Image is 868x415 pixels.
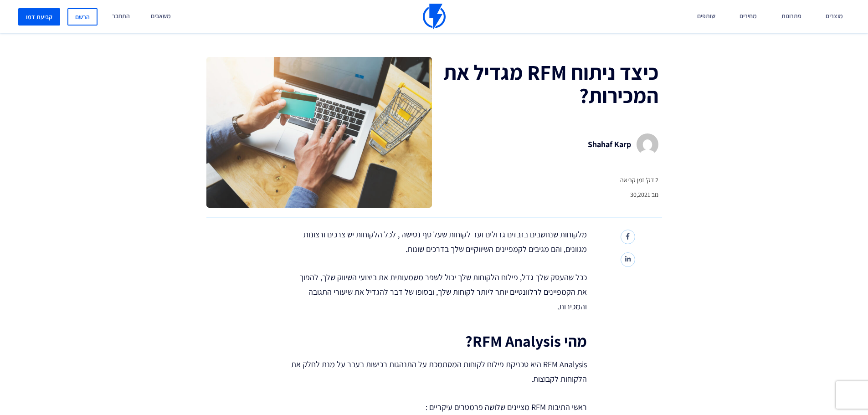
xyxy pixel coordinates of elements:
[620,175,658,184] span: 2 דק' זמן קריאה
[291,400,587,415] p: ראשי התיבות RFM מציינים שלושה פרמטרים עיקריים :
[465,331,587,351] strong: מהי RFM Analysis?
[436,61,658,107] h1: כיצד ניתוח RFM מגדיל את המכירות?
[291,270,587,314] p: ככל שהעסק שלך גדל, פילוח הלקוחות שלך יכול לשפר משמעותית את ביצועי השיווק שלך, להפוך את הקמפיינים ...
[291,227,587,256] p: מלקוחות שנחשבים בזבזים גדולים ועד לקוחות שעל סף נטישה , לכל הלקוחות יש צרכים ורצונות מגוונים, והם...
[18,8,60,26] a: קביעת דמו
[588,137,631,152] p: Shahaf Karp
[291,357,587,386] p: RFM Analysis היא טכניקת פילוח לקוחות המסתמכת על התנהגות רכישות בעבר על מנת לחלק את הלקוחות לקבוצות.
[67,8,98,26] a: הרשם
[620,190,658,199] span: נוב 30,2021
